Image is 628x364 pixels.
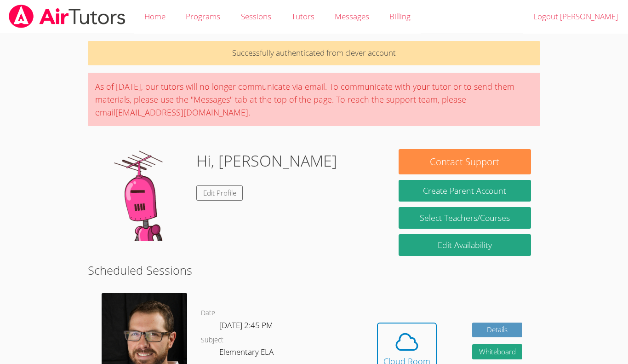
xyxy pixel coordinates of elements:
[196,185,243,201] a: Edit Profile
[88,41,540,65] p: Successfully authenticated from clever account
[219,346,275,361] dd: Elementary ELA
[196,149,337,173] h1: Hi, [PERSON_NAME]
[399,234,531,256] a: Edit Availability
[88,261,540,279] h2: Scheduled Sessions
[472,344,523,359] button: Whiteboard
[219,320,273,330] span: [DATE] 2:45 PM
[399,207,531,229] a: Select Teachers/Courses
[201,307,215,319] dt: Date
[88,73,540,126] div: As of [DATE], our tutors will no longer communicate via email. To communicate with your tutor or ...
[201,335,223,346] dt: Subject
[8,5,126,28] img: airtutors_banner-c4298cdbf04f3fff15de1276eac7730deb9818008684d7c2e4769d2f7ddbe033.png
[399,149,531,174] button: Contact Support
[399,180,531,202] button: Create Parent Account
[97,149,189,241] img: default.png
[472,323,523,338] a: Details
[335,11,369,22] span: Messages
